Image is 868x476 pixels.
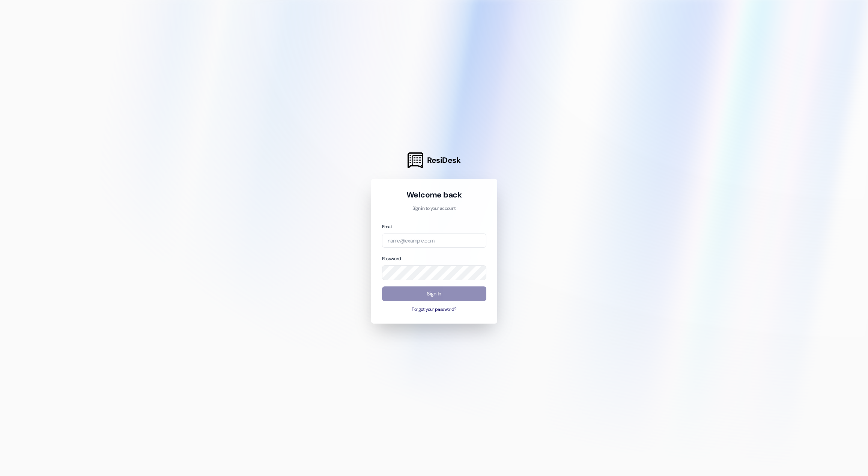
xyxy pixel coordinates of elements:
button: Forgot your password? [382,306,486,313]
img: ResiDesk Logo [408,152,423,168]
p: Sign in to your account [382,205,486,212]
input: name@example.com [382,233,486,248]
button: Sign In [382,286,486,301]
label: Email [382,224,393,230]
label: Password [382,256,401,262]
h1: Welcome back [382,190,486,200]
span: ResiDesk [427,155,460,166]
